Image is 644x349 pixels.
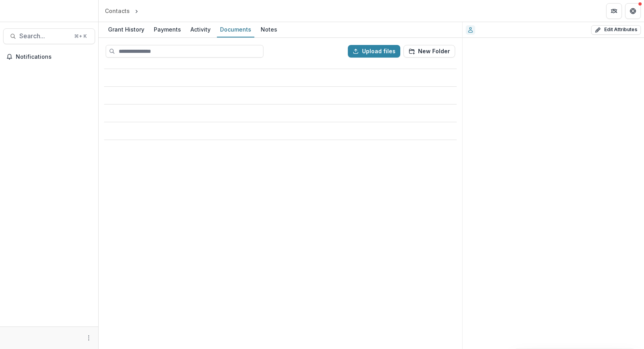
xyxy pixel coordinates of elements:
div: Documents [217,24,254,35]
a: Payments [151,22,184,37]
button: Get Help [625,3,641,19]
button: Partners [606,3,622,19]
a: Contacts [102,5,133,17]
div: ⌘ + K [73,32,88,41]
a: Notes [258,22,280,37]
div: Notes [258,24,280,35]
button: Upload files [348,45,400,58]
button: New Folder [403,45,455,58]
nav: breadcrumb [102,5,174,17]
a: Documents [217,22,254,37]
button: More [84,333,93,343]
a: Grant History [105,22,147,37]
a: Activity [187,22,214,37]
span: Notifications [16,54,92,60]
span: Search... [19,32,69,40]
button: Notifications [3,50,95,63]
div: Payments [151,24,184,35]
div: Contacts [105,7,130,15]
div: Grant History [105,24,147,35]
div: Activity [187,24,214,35]
button: Search... [3,28,95,44]
button: Edit Attributes [591,25,641,35]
